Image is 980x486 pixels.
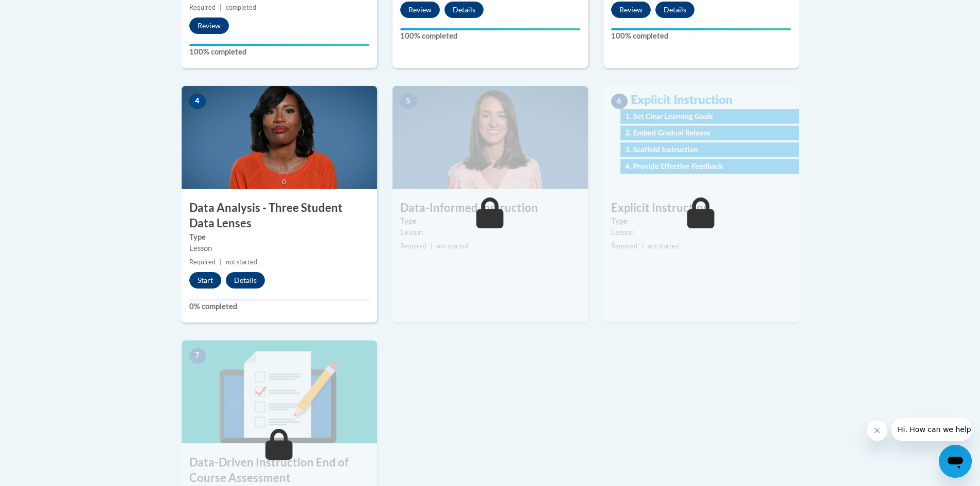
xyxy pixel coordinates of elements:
[189,243,369,254] div: Lesson
[189,17,229,34] button: Review
[189,44,369,46] div: Your progress
[182,340,377,443] img: Course Image
[220,4,222,11] span: |
[431,242,433,250] span: |
[6,7,83,15] span: Hi. How can we help?
[611,2,651,18] button: Review
[867,420,887,441] iframe: Close message
[189,348,206,364] span: 7
[189,46,369,58] label: 100% completed
[226,258,257,266] span: not started
[611,28,791,30] div: Your progress
[611,242,637,250] span: Required
[189,4,216,11] span: Required
[189,301,369,312] label: 0% completed
[892,418,972,441] iframe: Message from company
[182,200,377,232] h3: Data Analysis - Three Student Data Lenses
[400,28,580,30] div: Your progress
[642,242,644,250] span: |
[400,242,426,250] span: Required
[189,258,216,266] span: Required
[189,94,206,109] span: 4
[611,94,628,109] span: 6
[189,272,221,289] button: Start
[400,227,580,238] div: Lesson
[400,94,417,109] span: 5
[400,30,580,42] label: 100% completed
[400,215,580,227] label: Type
[226,4,256,11] span: completed
[444,2,484,18] button: Details
[611,215,791,227] label: Type
[226,272,265,289] button: Details
[220,258,222,266] span: |
[393,200,588,216] h3: Data-Informed Instruction
[182,86,377,189] img: Course Image
[603,86,799,189] img: Course Image
[437,242,468,250] span: not started
[603,200,799,216] h3: Explicit Instruction
[400,2,440,18] button: Review
[611,227,791,238] div: Lesson
[648,242,679,250] span: not started
[655,2,694,18] button: Details
[189,231,369,243] label: Type
[393,86,588,189] img: Course Image
[939,445,972,478] iframe: Button to launch messaging window
[611,30,791,42] label: 100% completed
